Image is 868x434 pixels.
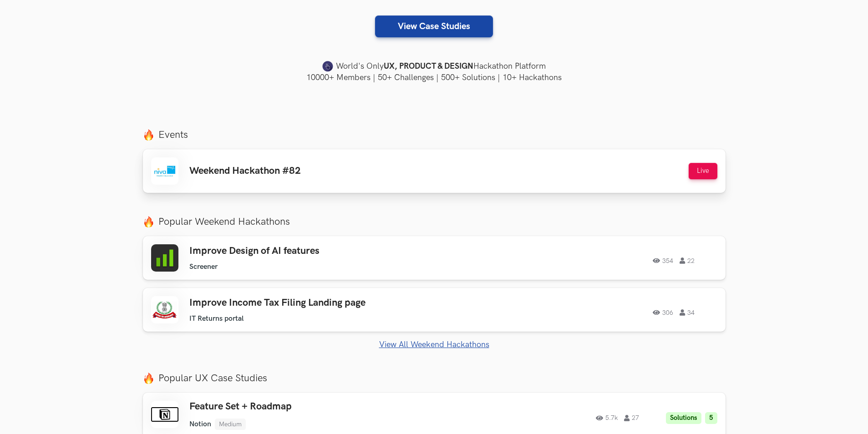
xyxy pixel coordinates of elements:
[322,61,333,72] img: uxhack-favicon-image.png
[143,216,726,228] label: Popular Weekend Hackathons
[143,129,726,141] label: Events
[189,245,448,257] h3: Improve Design of AI features
[143,236,726,280] a: Improve Design of AI features Screener 354 22
[143,288,726,332] a: Improve Income Tax Filing Landing page IT Returns portal 306 34
[143,373,154,384] img: fire.png
[189,401,448,413] h3: Feature Set + Roadmap
[143,129,154,141] img: fire.png
[215,419,246,430] li: Medium
[375,15,493,37] a: View Case Studies
[705,412,717,424] li: 5
[653,257,673,264] span: 354
[189,314,244,323] li: IT Returns portal
[143,372,726,384] label: Popular UX Case Studies
[596,415,618,421] span: 5.7k
[384,60,473,73] strong: UX, PRODUCT & DESIGN
[143,216,154,227] img: fire.png
[143,60,726,73] h4: World's Only Hackathon Platform
[653,309,673,316] span: 306
[189,165,301,177] h3: Weekend Hackathon #82
[143,72,726,83] h4: 10000+ Members | 50+ Challenges | 500+ Solutions | 10+ Hackathons
[680,257,695,264] span: 22
[143,149,726,193] a: Weekend Hackathon #82 Live
[624,415,639,421] span: 27
[189,297,448,309] h3: Improve Income Tax Filing Landing page
[189,420,211,429] li: Notion
[143,340,726,349] a: View All Weekend Hackathons
[680,309,695,316] span: 34
[689,163,717,179] button: Live
[189,262,218,271] li: Screener
[666,412,701,424] li: Solutions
